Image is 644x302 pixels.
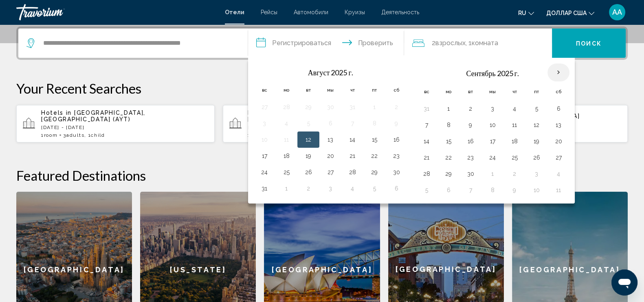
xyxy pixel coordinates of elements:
button: Даты заезда и выезда [248,28,404,58]
button: День 18 [280,150,293,162]
button: День 30 [324,101,337,113]
font: 2 [432,39,435,47]
font: Август 2025 г. [308,68,353,77]
font: доллар США [546,10,587,16]
button: День 2 [390,101,403,113]
button: День 29 [302,101,315,113]
button: День 5 [368,183,381,194]
button: День 29 [442,168,455,179]
p: [DATE] - [DATE] [41,125,208,130]
button: В следующем месяце [547,63,569,82]
button: День 4 [552,168,565,179]
button: День 10 [258,134,271,145]
button: День 3 [530,168,543,179]
button: День 4 [346,183,359,194]
button: День 28 [346,166,359,178]
button: День 20 [552,136,565,147]
button: День 17 [486,136,499,147]
button: День 16 [464,136,477,147]
button: День 26 [530,152,543,163]
span: , 1 [84,132,105,138]
button: День 29 [368,166,381,178]
a: Травориум [16,4,217,20]
button: День 24 [486,152,499,163]
button: День 25 [508,152,521,163]
a: Круизы [345,9,365,15]
button: День 16 [390,134,403,145]
button: День 25 [280,166,293,178]
button: День 9 [464,119,477,131]
button: День 19 [530,136,543,147]
button: День 11 [508,119,521,131]
button: День 28 [280,101,293,113]
button: Изменить язык [518,7,534,19]
button: День 11 [552,184,565,196]
button: День 23 [464,152,477,163]
button: День 13 [552,119,565,131]
button: День 21 [420,152,433,163]
button: День 11 [280,134,293,145]
button: День 14 [346,134,359,145]
span: Adults [66,132,84,138]
button: День 5 [530,103,543,114]
button: День 31 [346,101,359,113]
font: комната [472,39,498,47]
span: Hotels in [41,109,72,116]
button: День 5 [420,184,433,196]
button: День 6 [324,118,337,129]
button: День 12 [302,134,315,145]
button: День 1 [280,183,293,194]
button: День 7 [346,118,359,129]
span: 1 [41,132,57,138]
button: День 14 [420,136,433,147]
span: [GEOGRAPHIC_DATA], [GEOGRAPHIC_DATA] (AYT) [41,109,145,123]
button: День 19 [302,150,315,162]
button: День 15 [368,134,381,145]
button: День 26 [302,166,315,178]
button: День 1 [486,168,499,179]
button: День 13 [324,134,337,145]
button: День 9 [390,118,403,129]
button: День 28 [420,168,433,179]
button: День 6 [442,184,455,196]
button: День 3 [324,183,337,194]
button: День 2 [508,168,521,179]
button: День 2 [464,103,477,114]
button: День 18 [508,136,521,147]
iframe: Кнопка запуска окна обмена сообщениями [611,269,637,295]
button: День 30 [464,168,477,179]
p: [DATE] - [DATE] [248,125,415,130]
button: День 23 [390,150,403,162]
font: ru [518,10,526,16]
a: Рейсы [261,9,277,15]
font: Автомобили [294,9,328,15]
font: взрослых [435,39,466,47]
button: Hotels in [GEOGRAPHIC_DATA], [GEOGRAPHIC_DATA] (AYT)[DATE] - [DATE]1Room2Adults [223,105,421,143]
button: День 24 [258,166,271,178]
button: День 12 [530,119,543,131]
button: День 10 [486,119,499,131]
font: АА [612,8,622,16]
button: День 9 [508,184,521,196]
h2: Featured Destinations [16,167,628,184]
a: Отели [225,9,244,15]
span: Child [91,132,105,138]
button: День 30 [390,166,403,178]
button: Изменить валюту [546,7,594,19]
button: День 21 [346,150,359,162]
button: День 31 [420,103,433,114]
button: День 2 [302,183,315,194]
button: День 1 [442,103,455,114]
div: Виджет поиска [18,28,626,58]
button: День 27 [258,101,271,113]
span: [GEOGRAPHIC_DATA], [GEOGRAPHIC_DATA] (AYT) [248,109,352,123]
button: День 22 [442,152,455,163]
span: Room [44,132,58,138]
font: Сентябрь 2025 г. [466,69,519,78]
button: Поиск [552,28,626,58]
button: День 10 [530,184,543,196]
button: День 4 [280,118,293,129]
button: День 7 [420,119,433,131]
